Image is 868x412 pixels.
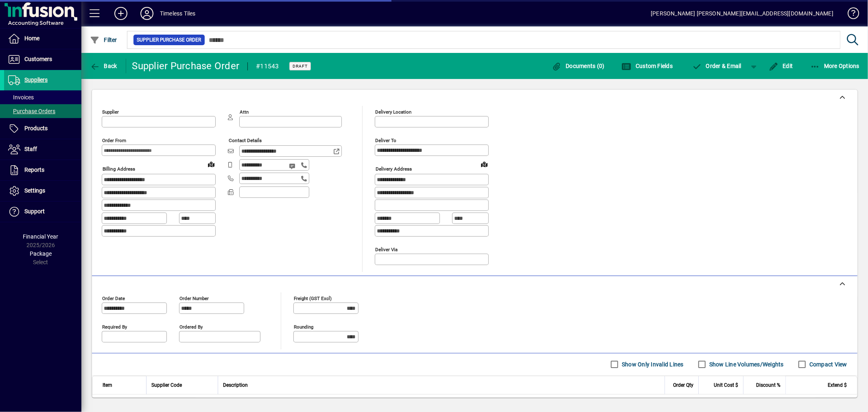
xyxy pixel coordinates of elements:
[102,324,127,329] mat-label: Required by
[81,59,126,73] app-page-header-button: Back
[293,64,308,69] span: Draft
[283,156,303,176] button: Send SMS
[160,7,195,20] div: Timeless Tiles
[24,125,48,131] span: Products
[4,139,81,160] a: Staff
[550,59,607,73] button: Documents (0)
[620,360,684,368] label: Show Only Invalid Lines
[808,59,862,73] button: More Options
[375,109,411,115] mat-label: Delivery Location
[4,118,81,139] a: Products
[102,295,125,301] mat-label: Order date
[810,63,860,69] span: More Options
[673,381,693,390] span: Order Qty
[223,381,248,390] span: Description
[240,109,249,115] mat-label: Attn
[688,59,746,73] button: Order & Email
[24,35,39,42] span: Home
[134,6,160,21] button: Profile
[88,33,119,47] button: Filter
[375,138,396,143] mat-label: Deliver To
[90,63,117,69] span: Back
[179,295,209,301] mat-label: Order number
[4,160,81,180] a: Reports
[24,167,44,173] span: Reports
[651,7,833,20] div: [PERSON_NAME] [PERSON_NAME][EMAIL_ADDRESS][DOMAIN_NAME]
[151,381,182,390] span: Supplier Code
[4,28,81,49] a: Home
[478,158,491,171] a: View on map
[692,63,741,69] span: Order & Email
[4,181,81,201] a: Settings
[375,246,398,252] mat-label: Deliver via
[256,60,279,73] div: #11543
[30,250,52,257] span: Package
[8,94,34,101] span: Invoices
[8,108,55,114] span: Purchase Orders
[24,56,52,62] span: Customers
[294,324,313,329] mat-label: Rounding
[294,295,332,301] mat-label: Freight (GST excl)
[137,36,201,44] span: Supplier Purchase Order
[179,324,203,329] mat-label: Ordered by
[808,360,847,368] label: Compact View
[88,59,119,73] button: Back
[620,59,675,73] button: Custom Fields
[708,360,784,368] label: Show Line Volumes/Weights
[4,90,81,104] a: Invoices
[714,381,738,390] span: Unit Cost $
[552,63,605,69] span: Documents (0)
[756,381,781,390] span: Discount %
[205,158,218,171] a: View on map
[24,208,45,215] span: Support
[767,59,795,73] button: Edit
[769,63,793,69] span: Edit
[90,37,117,43] span: Filter
[103,381,112,390] span: Item
[24,77,48,83] span: Suppliers
[4,49,81,70] a: Customers
[102,138,126,143] mat-label: Order from
[23,233,59,240] span: Financial Year
[622,63,673,69] span: Custom Fields
[4,104,81,118] a: Purchase Orders
[102,109,119,115] mat-label: Supplier
[108,6,134,21] button: Add
[24,187,45,194] span: Settings
[4,202,81,222] a: Support
[24,146,37,152] span: Staff
[828,381,847,390] span: Extend $
[132,59,240,72] div: Supplier Purchase Order
[842,2,858,28] a: Knowledge Base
